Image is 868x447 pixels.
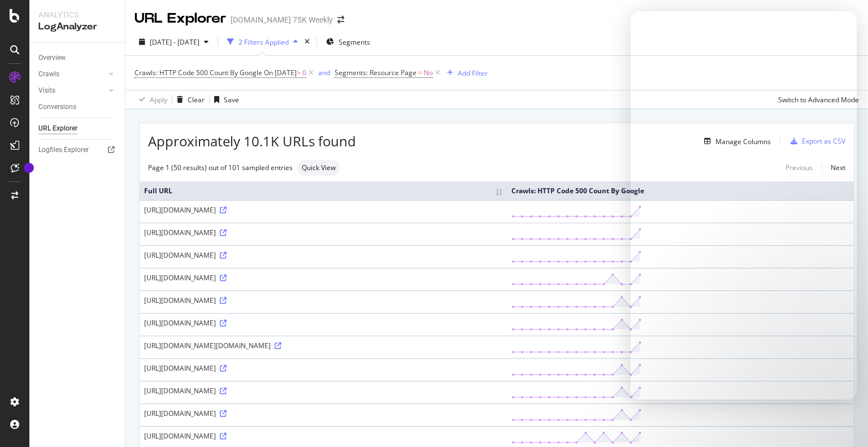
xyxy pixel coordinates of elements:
[38,101,117,113] a: Conversions
[144,386,502,396] div: [URL][DOMAIN_NAME]
[148,163,293,172] div: Page 1 (50 results) out of 101 sampled entries
[134,33,213,51] button: [DATE] - [DATE]
[150,95,167,105] div: Apply
[144,228,502,237] div: [URL][DOMAIN_NAME]
[140,181,507,200] th: Full URL: activate to sort column ascending
[134,90,167,109] button: Apply
[148,132,356,151] span: Approximately 10.1K URLs found
[318,67,330,78] button: and
[144,431,502,441] div: [URL][DOMAIN_NAME]
[38,101,76,113] div: Conversions
[264,68,297,77] span: On [DATE]
[38,123,77,134] div: URL Explorer
[38,123,117,134] a: URL Explorer
[144,250,502,260] div: [URL][DOMAIN_NAME]
[38,144,89,156] div: Logfiles Explorer
[830,409,857,436] iframe: Intercom live chat
[507,181,854,200] th: Crawls: HTTP Code 500 Count By Google
[223,33,302,51] button: 2 Filters Applied
[38,68,59,80] div: Crawls
[134,68,262,77] span: Crawls: HTTP Code 500 Count By Google
[144,341,502,350] div: [URL][DOMAIN_NAME][DOMAIN_NAME]
[144,296,502,305] div: [URL][DOMAIN_NAME]
[144,363,502,373] div: [URL][DOMAIN_NAME]
[302,36,312,47] div: times
[38,68,106,80] a: Crawls
[297,160,340,176] div: neutral label
[38,20,116,33] div: LogAnalyzer
[335,68,416,77] span: Segments: Resource Page
[144,273,502,283] div: [URL][DOMAIN_NAME]
[297,68,301,77] span: >
[38,52,66,64] div: Overview
[424,65,433,81] span: No
[337,16,344,24] div: arrow-right-arrow-left
[302,65,306,81] span: 0
[338,37,370,47] span: Segments
[38,85,106,97] a: Visits
[38,144,117,156] a: Logfiles Explorer
[24,163,34,173] div: Tooltip anchor
[238,37,289,47] div: 2 Filters Applied
[38,9,116,20] div: Analytics
[442,66,488,80] button: Add Filter
[144,409,502,418] div: [URL][DOMAIN_NAME]
[188,95,205,105] div: Clear
[224,95,239,105] div: Save
[38,52,117,64] a: Overview
[418,68,422,77] span: =
[318,68,330,77] div: and
[231,14,333,25] div: [DOMAIN_NAME] 75K Weekly
[144,318,502,328] div: [URL][DOMAIN_NAME]
[144,205,502,215] div: [URL][DOMAIN_NAME]
[302,164,336,171] span: Quick View
[150,37,199,47] span: [DATE] - [DATE]
[38,85,55,97] div: Visits
[172,90,205,109] button: Clear
[134,9,226,28] div: URL Explorer
[210,90,239,109] button: Save
[631,11,857,400] iframe: Intercom live chat
[322,33,375,51] button: Segments
[458,68,488,78] div: Add Filter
